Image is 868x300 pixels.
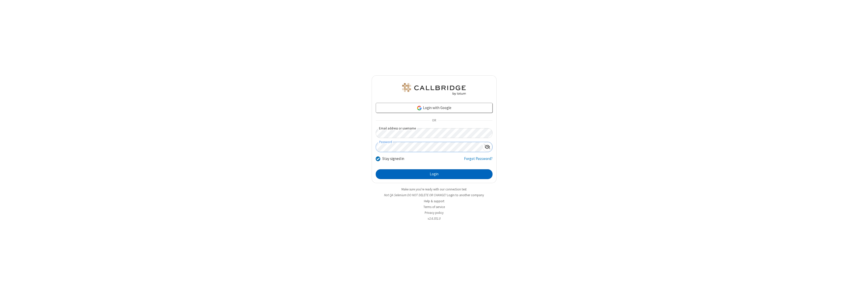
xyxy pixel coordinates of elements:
[372,193,497,197] li: Not QA Selenium DO NOT DELETE OR CHANGE?
[401,187,467,191] a: Make sure you're ready with our connection test
[417,105,422,111] img: google-icon.png
[423,205,445,209] a: Terms of service
[372,216,497,221] li: v2.6.351.0
[401,83,467,95] img: QA Selenium DO NOT DELETE OR CHANGE
[425,211,444,215] a: Privacy policy
[855,287,864,296] iframe: Chat
[376,128,493,138] input: Email address or username
[482,142,492,151] div: Show password
[376,169,493,179] button: Login
[424,199,444,203] a: Help & support
[430,117,438,124] span: OR
[382,156,404,162] label: Stay signed in
[447,193,484,197] button: Login to another company
[464,156,493,165] a: Forgot Password?
[376,103,493,113] a: Login with Google
[376,142,482,152] input: Password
